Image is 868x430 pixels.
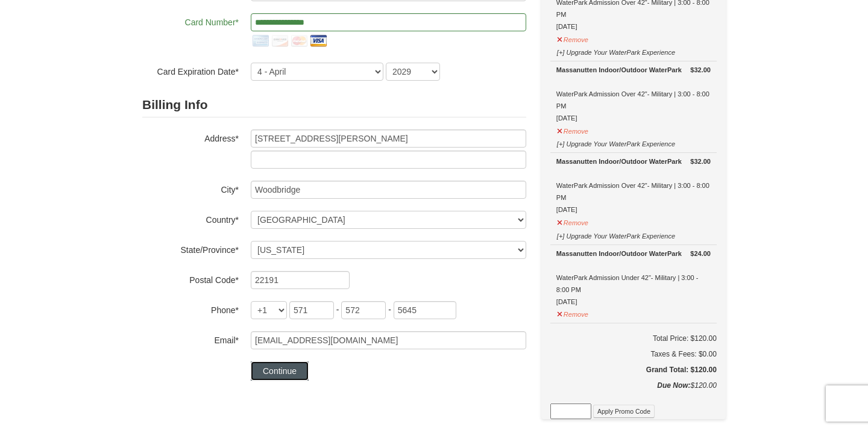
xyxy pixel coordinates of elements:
button: [+] Upgrade Your WaterPark Experience [556,43,676,58]
h2: Billing Info [142,93,526,117]
input: Billing Info [251,129,526,148]
span: - [336,305,339,314]
label: Card Number* [142,13,239,28]
button: Remove [556,305,589,320]
strong: $32.00 [690,155,711,167]
div: WaterPark Admission Over 42"- Military | 3:00 - 8:00 PM [DATE] [556,64,711,124]
label: Phone* [142,301,239,316]
div: WaterPark Admission Under 42"- Military | 3:00 - 8:00 PM [DATE] [556,248,711,308]
span: - [388,305,391,314]
img: mastercard.png [289,31,309,51]
label: Country* [142,211,239,226]
button: Remove [556,122,589,137]
button: Remove [556,31,589,46]
button: [+] Upgrade Your WaterPark Experience [556,135,676,150]
div: Massanutten Indoor/Outdoor WaterPark [556,155,711,167]
img: discover.png [270,31,289,51]
input: Email [251,331,526,349]
input: xxxx [394,301,456,319]
div: Massanutten Indoor/Outdoor WaterPark [556,248,711,260]
input: Postal Code [251,271,350,289]
div: Massanutten Indoor/Outdoor WaterPark [556,64,711,76]
strong: $24.00 [690,248,711,260]
h5: Grand Total: $120.00 [550,364,717,376]
strong: Due Now: [657,381,690,390]
div: WaterPark Admission Over 42"- Military | 3:00 - 8:00 PM [DATE] [556,155,711,216]
label: City* [142,181,239,196]
button: Remove [556,214,589,229]
img: visa.png [309,31,328,51]
button: Continue [251,361,309,381]
label: Email* [142,331,239,346]
div: Taxes & Fees: $0.00 [550,348,717,360]
strong: $32.00 [690,64,711,76]
input: xxx [341,301,386,319]
img: amex.png [251,31,270,51]
label: Card Expiration Date* [142,63,239,78]
button: [+] Upgrade Your WaterPark Experience [556,227,676,242]
label: State/Province* [142,241,239,256]
h6: Total Price: $120.00 [550,332,717,344]
input: xxx [289,301,334,319]
label: Postal Code* [142,271,239,286]
label: Address* [142,129,239,145]
input: City [251,181,526,199]
div: $120.00 [550,379,717,404]
button: Apply Promo Code [593,405,655,418]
